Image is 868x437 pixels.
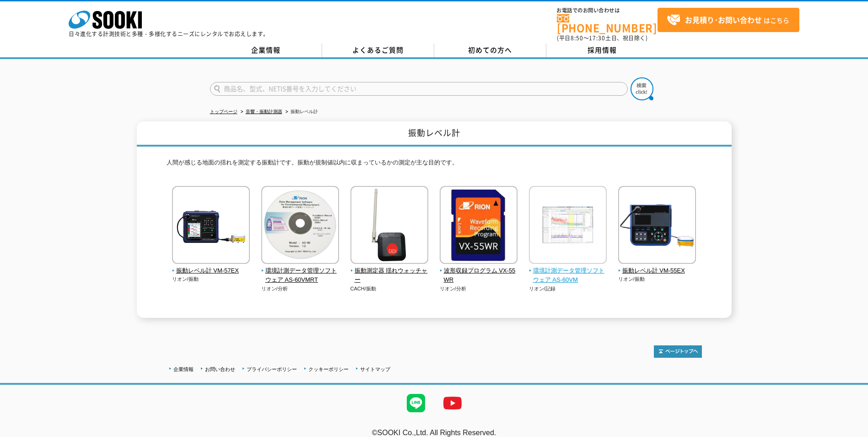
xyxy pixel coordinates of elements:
[172,186,250,266] img: 振動レベル計 VM-57EX
[440,186,518,266] img: 波形収録プログラム VX-55WR
[322,44,434,57] a: よくあるご質問
[261,186,339,266] img: 環境計測データ管理ソフトウェア AS-60VMRT
[618,275,696,283] p: リオン/振動
[685,14,762,25] strong: お見積り･お問い合わせ
[557,14,658,33] a: [PHONE_NUMBER]
[247,366,297,372] a: プライバシーポリシー
[440,266,518,285] span: 波形収録プログラム VX-55WR
[631,77,653,100] img: btn_search.png
[350,257,429,285] a: 振動測定器 揺れウォッチャー
[658,8,799,32] a: お見積り･お問い合わせはこちら
[350,266,429,285] span: 振動測定器 揺れウォッチャー
[261,257,340,285] a: 環境計測データ管理ソフトウェア AS-60VMRT
[618,257,696,276] a: 振動レベル計 VM-55EX
[172,275,250,283] p: リオン/振動
[69,31,269,37] p: 日々進化する計測技術と多種・多様化するニーズにレンタルでお応えします。
[205,366,235,372] a: お問い合わせ
[173,366,194,372] a: 企業情報
[172,257,250,276] a: 振動レベル計 VM-57EX
[557,34,647,42] span: (平日 ～ 土日、祝日除く)
[261,266,340,285] span: 環境計測データ管理ソフトウェア AS-60VMRT
[529,266,607,285] span: 環境計測データ管理ソフトウェア AS-60VM
[468,45,512,55] span: 初めての方へ
[529,186,607,266] img: 環境計測データ管理ソフトウェア AS-60VM
[350,285,429,293] p: CACH/振動
[440,285,518,293] p: リオン/分析
[618,186,696,266] img: 振動レベル計 VM-55EX
[210,82,628,96] input: 商品名、型式、NETIS番号を入力してください
[434,385,471,421] img: YouTube
[546,44,658,57] a: 採用情報
[667,13,789,27] span: はこちら
[261,285,340,293] p: リオン/分析
[571,34,583,42] span: 8:50
[434,44,546,57] a: 初めての方へ
[440,257,518,285] a: 波形収録プログラム VX-55WR
[557,8,658,13] span: お電話でのお問い合わせは
[360,366,390,372] a: サイトマップ
[654,345,702,358] img: トップページへ
[167,158,702,172] p: 人間が感じる地面の揺れを測定する振動計です。振動が規制値以内に収まっているかの測定が主な目的です。
[589,34,605,42] span: 17:30
[172,266,250,276] span: 振動レベル計 VM-57EX
[210,109,237,114] a: トップページ
[398,385,434,421] img: LINE
[529,285,607,293] p: リオン/記録
[210,44,322,57] a: 企業情報
[618,266,696,276] span: 振動レベル計 VM-55EX
[529,257,607,285] a: 環境計測データ管理ソフトウェア AS-60VM
[350,186,428,266] img: 振動測定器 揺れウォッチャー
[246,109,282,114] a: 音響・振動計測器
[137,121,732,147] h1: 振動レベル計
[284,107,318,117] li: 振動レベル計
[308,366,349,372] a: クッキーポリシー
